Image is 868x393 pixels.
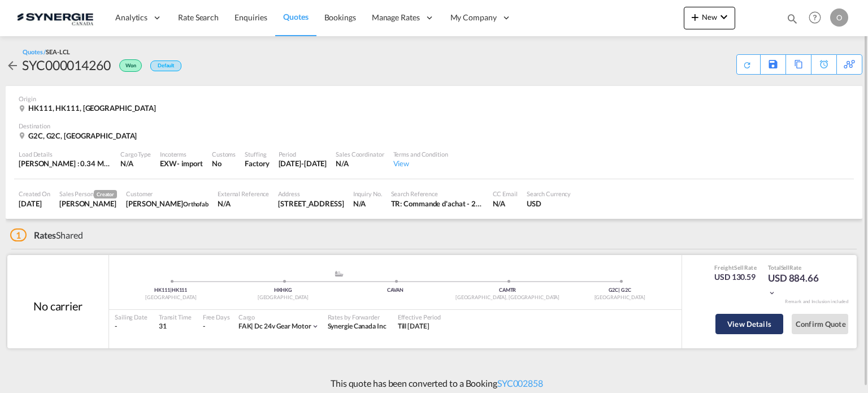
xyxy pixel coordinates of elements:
div: Customer [126,189,209,198]
span: Till [DATE] [398,322,429,330]
div: Save As Template [761,55,785,74]
span: Quotes [283,12,308,21]
div: [GEOGRAPHIC_DATA] [563,294,676,301]
div: Inquiry No. [353,189,382,198]
span: HK111, HK111, [GEOGRAPHIC_DATA] [28,103,156,113]
div: Created On [19,189,50,198]
div: Period [279,150,327,158]
span: Help [805,8,824,27]
span: | [251,322,253,330]
span: Orthofab [183,200,209,208]
div: 22 Aug 2025 [19,198,50,209]
span: Sell [781,264,790,271]
div: icon-arrow-left [6,56,22,74]
span: Synergie Canada Inc [328,322,387,330]
div: USD 884.66 [768,271,824,299]
div: O [830,8,848,27]
div: N/A [218,198,269,209]
div: CC Email [493,189,518,198]
div: External Reference [218,189,269,198]
div: No [212,158,236,169]
div: Free Days [203,313,230,321]
div: USD [527,198,571,209]
div: [GEOGRAPHIC_DATA] [227,294,340,301]
div: Sales Coordinator [336,150,384,158]
md-icon: icon-chevron-down [311,322,319,330]
md-icon: icon-plus 400-fg [688,10,702,24]
div: N/A [120,158,151,169]
div: USD 130.59 [714,271,757,283]
span: | [618,287,620,293]
div: Origin [19,94,849,103]
div: Search Currency [527,189,571,198]
div: Remark and Inclusion included [776,299,857,305]
div: [GEOGRAPHIC_DATA], [GEOGRAPHIC_DATA] [452,294,564,301]
div: N/A [353,198,382,209]
span: Won [125,62,139,73]
span: FAK [238,322,255,330]
div: HK111, HK111, Hong Kong [19,103,159,113]
div: View [393,158,448,169]
span: Rates [34,230,57,240]
div: Cargo Type [120,150,151,158]
span: G2C [621,287,631,293]
div: N/A [493,198,518,209]
md-icon: icon-arrow-left [6,59,19,72]
span: SEA-LCL [46,48,70,55]
div: - [115,322,147,331]
div: CAVAN [339,287,452,294]
button: View Details [715,314,783,334]
div: Default [150,61,181,71]
div: No carrier [33,298,83,314]
div: Shared [10,229,83,241]
div: Effective Period [398,313,441,321]
span: | [170,287,172,293]
div: Quote PDF is not available at this time [743,55,754,70]
div: EXW [160,158,177,169]
md-icon: assets/icons/custom/ship-fill.svg [332,271,346,277]
div: SYC000014260 [22,56,111,74]
div: icon-magnify [786,12,798,29]
span: Analytics [115,12,147,23]
div: Till 21 Sep 2025 [398,322,429,331]
span: HK111 [172,287,188,293]
div: 31 [159,322,192,331]
div: - [203,322,205,331]
div: Terms and Condition [393,150,448,158]
span: Bookings [324,12,356,22]
div: TR: Commande d'achat - 20241111 - 00029847 [391,198,484,209]
span: Sell [734,264,744,271]
a: SYC002858 [497,378,543,388]
div: G2C, G2C, Canada [19,131,140,141]
div: Freight Rate [714,264,757,271]
md-icon: icon-magnify [786,12,798,25]
div: CAMTR [452,287,564,294]
div: Search Reference [391,189,484,198]
div: Won [111,56,145,74]
div: Cargo [238,313,319,321]
div: Stuffing [245,150,269,158]
button: Confirm Quote [792,314,848,334]
md-icon: icon-chevron-down [768,289,776,297]
p: This quote has been converted to a Booking [325,377,543,390]
div: Synergie Canada Inc [328,322,387,331]
div: 2160 Rue de Celles Québec QC G2C 1X8 Canada [278,198,344,209]
span: G2C [609,287,620,293]
div: Factory Stuffing [245,158,269,169]
button: icon-plus 400-fgNewicon-chevron-down [684,7,735,29]
md-icon: icon-chevron-down [717,10,731,24]
span: Rate Search [178,12,219,22]
div: Destination [19,122,849,130]
div: Sales Person [59,189,117,198]
div: Customs [212,150,236,158]
div: Help [805,8,830,28]
div: Address [278,189,344,198]
span: 1 [10,228,27,241]
div: Load Details [19,150,111,158]
md-icon: icon-refresh [743,61,752,70]
span: HK111 [154,287,171,293]
div: dc 24v gear motor [238,322,311,331]
span: Enquiries [235,12,267,22]
div: [GEOGRAPHIC_DATA] [115,294,227,301]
